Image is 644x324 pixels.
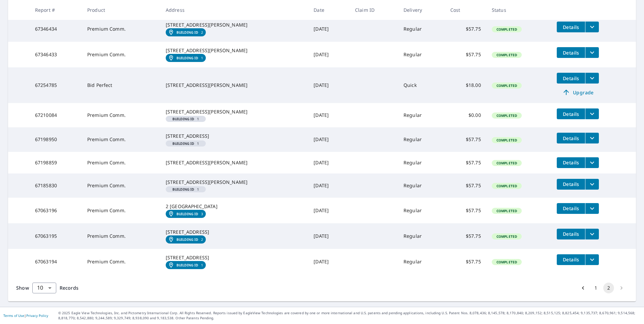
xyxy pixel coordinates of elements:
[557,133,585,143] button: detailsBtn-67198950
[561,256,581,263] span: Details
[308,223,350,249] td: [DATE]
[82,67,160,103] td: Bid Perfect
[308,249,350,274] td: [DATE]
[166,235,206,244] a: Building ID2
[168,142,203,145] span: 1
[398,127,445,152] td: Regular
[398,152,445,173] td: Regular
[492,53,521,57] span: Completed
[557,203,585,214] button: detailsBtn-67063196
[445,67,486,103] td: $18.00
[398,249,445,274] td: Regular
[82,16,160,42] td: Premium Comm.
[557,87,599,98] a: Upgrade
[561,88,595,96] span: Upgrade
[166,82,303,89] div: [STREET_ADDRESS][PERSON_NAME]
[176,30,198,34] em: Building ID
[308,67,350,103] td: [DATE]
[30,103,82,127] td: 67210084
[492,138,521,142] span: Completed
[82,127,160,152] td: Premium Comm.
[308,42,350,67] td: [DATE]
[168,117,203,121] span: 1
[82,198,160,223] td: Premium Comm.
[308,173,350,198] td: [DATE]
[166,229,303,235] div: [STREET_ADDRESS]
[590,283,601,293] button: Go to page 1
[492,234,521,239] span: Completed
[561,50,581,56] span: Details
[30,127,82,152] td: 67198950
[166,261,206,269] a: Building ID1
[172,142,194,145] em: Building ID
[445,152,486,173] td: $57.75
[557,229,585,239] button: detailsBtn-67063195
[445,249,486,274] td: $57.75
[492,184,521,188] span: Completed
[166,254,303,261] div: [STREET_ADDRESS]
[30,42,82,67] td: 67346433
[585,73,599,84] button: filesDropdownBtn-67254785
[557,73,585,84] button: detailsBtn-67254785
[82,152,160,173] td: Premium Comm.
[16,285,29,291] span: Show
[561,205,581,212] span: Details
[166,54,206,62] a: Building ID1
[557,254,585,265] button: detailsBtn-67063194
[166,210,206,218] a: Building ID3
[561,75,581,82] span: Details
[492,83,521,88] span: Completed
[30,198,82,223] td: 67063196
[166,22,303,28] div: [STREET_ADDRESS][PERSON_NAME]
[32,279,56,297] div: 10
[561,159,581,166] span: Details
[585,254,599,265] button: filesDropdownBtn-67063194
[445,103,486,127] td: $0.00
[166,108,303,115] div: [STREET_ADDRESS][PERSON_NAME]
[82,42,160,67] td: Premium Comm.
[308,152,350,173] td: [DATE]
[308,127,350,152] td: [DATE]
[308,198,350,223] td: [DATE]
[398,103,445,127] td: Regular
[492,27,521,32] span: Completed
[398,223,445,249] td: Regular
[561,111,581,117] span: Details
[585,229,599,239] button: filesDropdownBtn-67063195
[445,173,486,198] td: $57.75
[176,263,198,267] em: Building ID
[60,285,78,291] span: Records
[585,133,599,143] button: filesDropdownBtn-67198950
[176,212,198,216] em: Building ID
[585,22,599,32] button: filesDropdownBtn-67346434
[308,103,350,127] td: [DATE]
[398,16,445,42] td: Regular
[445,127,486,152] td: $57.75
[26,313,48,318] a: Privacy Policy
[561,135,581,141] span: Details
[30,223,82,249] td: 67063195
[82,173,160,198] td: Premium Comm.
[30,249,82,274] td: 67063194
[492,260,521,264] span: Completed
[30,173,82,198] td: 67185830
[557,47,585,58] button: detailsBtn-67346433
[166,133,303,139] div: [STREET_ADDRESS]
[176,56,198,60] em: Building ID
[398,198,445,223] td: Regular
[30,152,82,173] td: 67198859
[578,283,588,293] button: Go to previous page
[557,157,585,168] button: detailsBtn-67198859
[445,198,486,223] td: $57.75
[561,181,581,187] span: Details
[166,28,206,36] a: Building ID2
[172,188,194,191] em: Building ID
[492,208,521,213] span: Completed
[58,311,641,321] p: © 2025 Eagle View Technologies, Inc. and Pictometry International Corp. All Rights Reserved. Repo...
[30,67,82,103] td: 67254785
[32,283,56,293] div: Show 10 records
[166,179,303,186] div: [STREET_ADDRESS][PERSON_NAME]
[445,16,486,42] td: $57.75
[166,159,303,166] div: [STREET_ADDRESS][PERSON_NAME]
[166,203,303,210] div: 2 [GEOGRAPHIC_DATA]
